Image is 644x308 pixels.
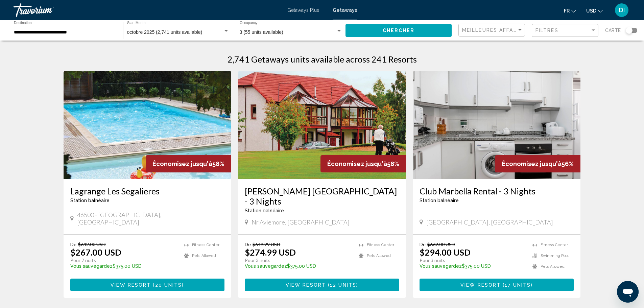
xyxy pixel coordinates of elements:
[245,263,352,269] p: $375.00 USD
[327,160,387,167] span: Économisez jusqu'à
[70,263,177,269] p: $375.00 USD
[413,71,581,179] img: 2404I01X.jpg
[367,243,394,247] span: Fitness Center
[333,7,357,13] a: Getaways
[70,247,121,257] p: $267.00 USD
[245,241,251,247] span: De
[617,281,639,303] iframe: Bouton de lancement de la fenêtre de messagerie
[535,28,558,33] span: Filtres
[146,155,231,172] div: 58%
[192,254,216,258] span: Pets Allowed
[70,279,225,291] button: View Resort(20 units)
[383,28,415,33] span: Chercher
[427,241,455,247] span: $669.00 USD
[287,7,319,13] a: Getaways Plus
[228,54,417,64] h1: 2,741 Getaways units available across 241 Resorts
[420,247,471,257] p: $294.00 USD
[502,160,562,167] span: Économisez jusqu'à
[420,263,462,269] span: Vous sauvegardez
[420,198,459,203] span: Station balnéaire
[420,263,526,269] p: $375.00 USD
[70,257,177,263] p: Pour 7 nuits
[151,282,184,288] span: ( )
[330,282,356,288] span: 12 units
[70,186,225,196] a: Lagrange Les Segalieres
[192,243,219,247] span: Fitness Center
[420,257,526,263] p: Pour 3 nuits
[245,247,296,257] p: $274.99 USD
[252,218,350,226] span: Nr Aviemore, [GEOGRAPHIC_DATA]
[345,24,452,37] button: Chercher
[70,241,76,247] span: De
[462,27,526,33] span: Meilleures affaires
[77,211,225,226] span: 46500 - [GEOGRAPHIC_DATA], [GEOGRAPHIC_DATA]
[320,155,406,172] div: 58%
[155,282,182,288] span: 20 units
[367,254,391,258] span: Pets Allowed
[253,241,280,247] span: $649.99 USD
[245,186,399,206] a: [PERSON_NAME] [GEOGRAPHIC_DATA] - 3 Nights
[70,263,113,269] span: Vous sauvegardez
[505,282,531,288] span: 17 units
[541,264,565,269] span: Pets Allowed
[420,241,426,247] span: De
[426,218,553,226] span: [GEOGRAPHIC_DATA], [GEOGRAPHIC_DATA]
[111,282,151,288] span: View Resort
[564,8,570,14] span: fr
[495,155,580,172] div: 56%
[127,29,202,35] span: octobre 2025 (2,741 units available)
[605,26,621,35] span: Carte
[70,198,110,203] span: Station balnéaire
[420,279,574,291] button: View Resort(17 units)
[286,282,326,288] span: View Resort
[245,279,399,291] button: View Resort(12 units)
[619,7,625,14] span: DI
[152,160,212,167] span: Économisez jusqu'à
[245,208,284,213] span: Station balnéaire
[64,71,232,179] img: RT93O01X.jpg
[240,29,283,35] span: 3 (55 units available)
[420,186,574,196] a: Club Marbella Rental - 3 Nights
[586,8,596,14] span: USD
[462,27,523,33] mat-select: Sort by
[78,241,106,247] span: $642.00 USD
[14,3,281,17] a: Travorium
[245,263,287,269] span: Vous sauvegardez
[613,3,630,17] button: User Menu
[238,71,406,179] img: 1848E01X.jpg
[541,243,568,247] span: Fitness Center
[245,257,352,263] p: Pour 3 nuits
[326,282,358,288] span: ( )
[460,282,501,288] span: View Resort
[564,6,576,16] button: Change language
[586,6,603,16] button: Change currency
[541,254,569,258] span: Swimming Pool
[532,24,598,38] button: Filter
[501,282,533,288] span: ( )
